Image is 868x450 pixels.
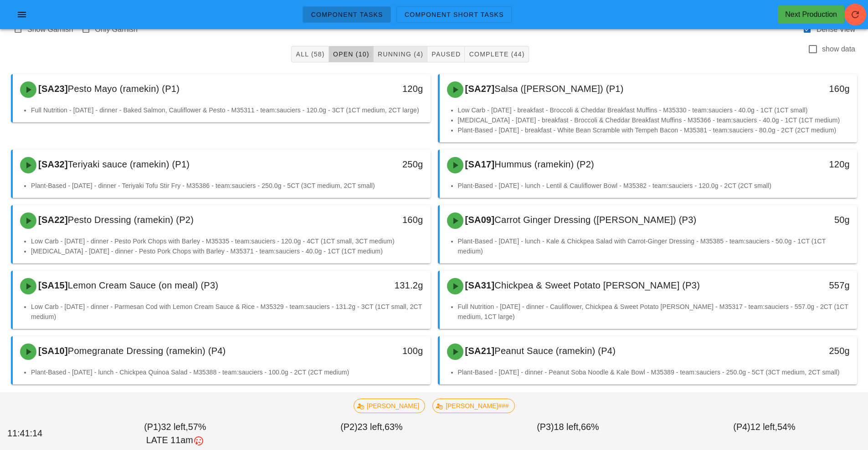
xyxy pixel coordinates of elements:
[750,422,777,432] span: 12 left,
[31,105,423,115] li: Full Nutrition - [DATE] - dinner - Baked Salmon, Cauliflower & Pesto - M35311 - team:sauciers - 1...
[31,236,423,246] li: Low Carb - [DATE] - dinner - Pesto Pork Chops with Barley - M35335 - team:sauciers - 120.0g - 4CT...
[5,425,77,442] div: 11:41:14
[458,367,850,377] li: Plant-Based - [DATE] - dinner - Peanut Soba Noodle & Kale Bowl - M35389 - team:sauciers - 250.0g ...
[431,51,461,58] span: Paused
[330,157,423,172] div: 250g
[458,105,850,115] li: Low Carb - [DATE] - breakfast - Broccoli & Cheddar Breakfast Muffins - M35330 - team:sauciers - 4...
[31,181,423,191] li: Plant-Based - [DATE] - dinner - Teriyaki Tofu Stir Fry - M35386 - team:sauciers - 250.0g - 5CT (3...
[757,212,850,227] div: 50g
[161,422,188,432] span: 32 left,
[329,46,374,62] button: Open (10)
[330,344,423,358] div: 100g
[404,11,504,18] span: Component Short Tasks
[330,278,423,293] div: 131.2g
[438,399,509,413] span: [PERSON_NAME]###
[36,84,68,94] span: [SA23]
[757,278,850,293] div: 557g
[757,157,850,172] div: 120g
[291,46,329,62] button: All (58)
[427,46,465,62] button: Paused
[330,81,423,96] div: 120g
[470,419,666,449] div: (P3) 66%
[494,159,594,169] span: Hummus (ramekin) (P2)
[333,51,370,58] span: Open (10)
[377,51,423,58] span: Running (4)
[68,280,218,290] span: Lemon Cream Sauce (on meal) (P3)
[463,346,495,356] span: [SA21]
[79,434,272,447] div: LATE 11am
[666,419,863,449] div: (P4) 54%
[458,125,850,135] li: Plant-Based - [DATE] - breakfast - White Bean Scramble with Tempeh Bacon - M35381 - team:sauciers...
[27,25,73,34] label: Show Garnish
[822,45,855,54] label: show data
[95,25,138,34] label: Only Garnish
[463,280,495,290] span: [SA31]
[360,399,419,413] span: [PERSON_NAME]
[494,346,616,356] span: Peanut Sauce (ramekin) (P4)
[458,181,850,191] li: Plant-Based - [DATE] - lunch - Lentil & Cauliflower Bowl - M35382 - team:sauciers - 120.0g - 2CT ...
[36,346,68,356] span: [SA10]
[374,46,427,62] button: Running (4)
[310,11,383,18] span: Component Tasks
[554,422,581,432] span: 18 left,
[31,367,423,377] li: Plant-Based - [DATE] - lunch - Chickpea Quinoa Salad - M35388 - team:sauciers - 100.0g - 2CT (2CT...
[463,215,495,225] span: [SA09]
[458,302,850,322] li: Full Nutrition - [DATE] - dinner - Cauliflower, Chickpea & Sweet Potato [PERSON_NAME] - M35317 - ...
[396,6,512,23] a: Component Short Tasks
[494,84,623,94] span: Salsa ([PERSON_NAME]) (P1)
[494,280,700,290] span: Chickpea & Sweet Potato [PERSON_NAME] (P3)
[68,159,190,169] span: Teriyaki sauce (ramekin) (P1)
[463,159,495,169] span: [SA17]
[36,280,68,290] span: [SA15]
[458,115,850,125] li: [MEDICAL_DATA] - [DATE] - breakfast - Broccoli & Cheddar Breakfast Muffins - M35366 - team:saucie...
[273,419,470,449] div: (P2) 63%
[77,419,273,449] div: (P1) 57%
[330,212,423,227] div: 160g
[465,46,529,62] button: Complete (44)
[31,302,423,322] li: Low Carb - [DATE] - dinner - Parmesan Cod with Lemon Cream Sauce & Rice - M35329 - team:sauciers ...
[757,81,850,96] div: 160g
[458,236,850,256] li: Plant-Based - [DATE] - lunch - Kale & Chickpea Salad with Carrot-Ginger Dressing - M35385 - team:...
[358,422,385,432] span: 23 left,
[68,346,226,356] span: Pomegranate Dressing (ramekin) (P4)
[36,159,68,169] span: [SA32]
[68,84,180,94] span: Pesto Mayo (ramekin) (P1)
[463,84,495,94] span: [SA27]
[468,51,524,58] span: Complete (44)
[68,215,194,225] span: Pesto Dressing (ramekin) (P2)
[31,246,423,256] li: [MEDICAL_DATA] - [DATE] - dinner - Pesto Pork Chops with Barley - M35371 - team:sauciers - 40.0g ...
[295,51,324,58] span: All (58)
[494,215,696,225] span: Carrot Ginger Dressing ([PERSON_NAME]) (P3)
[785,9,837,20] div: Next Production
[303,6,390,23] a: Component Tasks
[36,215,68,225] span: [SA22]
[757,344,850,358] div: 250g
